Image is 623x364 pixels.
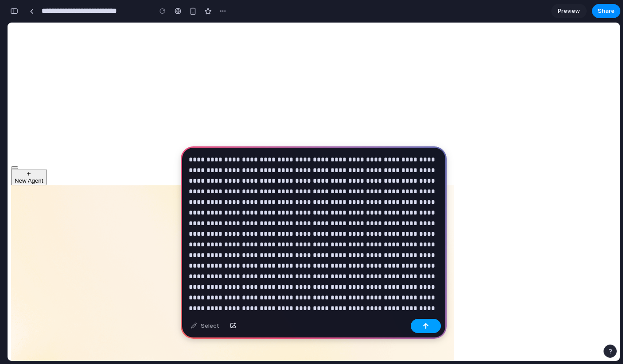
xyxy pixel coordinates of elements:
button: New Agent [4,146,39,163]
span: Share [598,7,615,15]
button: Open sidebar [4,144,11,146]
span: Preview [558,7,580,15]
button: Share [592,4,620,18]
a: Preview [551,4,587,18]
div: New Agent [7,155,35,161]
